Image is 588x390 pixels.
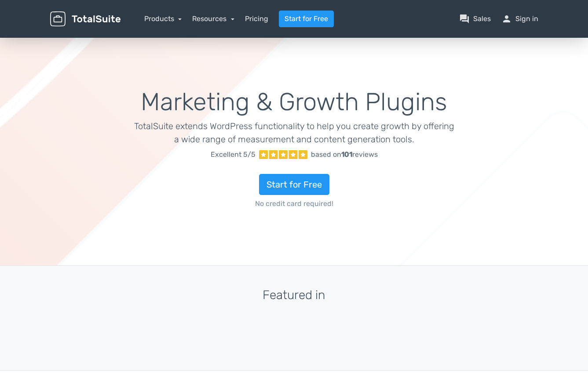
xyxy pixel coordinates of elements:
span: question_answer [459,14,470,24]
a: personSign in [501,14,538,24]
a: Start for Free [259,174,329,195]
h3: Featured in [50,289,538,302]
a: Resources [192,14,234,23]
span: Excellent 5/5 [211,149,256,160]
img: TotalSuite for WordPress [50,11,121,27]
a: question_answerSales [459,14,491,24]
div: based on reviews [311,149,378,160]
a: Products [144,14,182,23]
a: Pricing [245,14,268,24]
a: Excellent 5/5 based on101reviews [134,146,454,163]
span: person [501,14,512,24]
strong: 101 [341,150,352,159]
h1: Marketing & Growth Plugins [134,89,454,116]
a: Start for Free [279,11,334,27]
span: No credit card required! [134,199,454,209]
p: TotalSuite extends WordPress functionality to help you create growth by offering a wide range of ... [134,119,454,146]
